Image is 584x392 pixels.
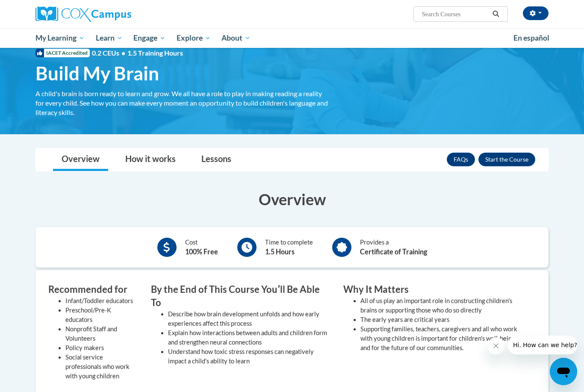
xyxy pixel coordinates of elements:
div: A child's brain is born ready to learn and grow. We all have a role to play in making reading a r... [35,89,330,117]
h3: Overview [35,189,549,210]
span: Explore [177,33,211,43]
li: Understand how toxic stress responses can negatively impact a child's ability to learn [168,347,330,366]
a: Engage [128,28,171,48]
li: Infant/Toddler educators [65,296,138,306]
a: En español [508,29,555,47]
button: Account Settings [523,6,549,20]
a: My Learning [30,28,90,48]
input: Search Courses [421,9,490,19]
span: Learn [96,33,123,43]
b: Certificate of Training [360,248,427,256]
iframe: Message from company [508,336,577,354]
a: How it works [117,148,184,171]
a: Explore [171,28,216,48]
div: Cost [185,238,218,257]
span: About [221,33,251,43]
a: Learn [90,28,128,48]
li: Nonprofit Staff and Volunteers [65,324,138,343]
a: Cox Campus [35,6,198,22]
span: My Learning [35,33,85,43]
li: All of us play an important role in constructing children's brains or supporting those who do so ... [360,296,523,315]
div: Provides a [360,238,427,257]
span: 0.2 CEUs [92,48,183,58]
li: Policy makers [65,343,138,353]
span: • [121,49,125,57]
div: Time to complete [265,238,313,257]
a: About [216,28,257,48]
h3: By the End of This Course Youʹll Be Able To [151,283,330,309]
button: Enroll [478,153,535,166]
span: 1.5 Training Hours [127,49,183,57]
div: Main menu [23,28,561,48]
li: Explain how interactions between adults and children form and strengthen neural connections [168,328,330,347]
img: Cox Campus [35,6,131,22]
span: IACET Accredited [35,49,90,57]
li: Preschool/Pre-K educators [65,306,138,324]
span: Build My Brain [35,62,159,85]
b: 1.5 Hours [265,248,295,256]
a: Lessons [193,148,240,171]
b: 100% Free [185,248,218,256]
a: Overview [53,148,108,171]
iframe: Close message [487,337,504,354]
span: Engage [133,33,165,43]
h3: Why It Matters [343,283,523,296]
li: Describe how brain development unfolds and how early experiences affect this process [168,309,330,328]
li: The early years are critical years [360,315,523,324]
iframe: Button to launch messaging window [550,358,577,385]
li: Social service professionals who work with young children [65,353,138,381]
button: Search [490,9,502,19]
h3: Recommended for [48,283,138,296]
a: FAQs [447,153,475,166]
span: En español [513,33,549,42]
li: Supporting families, teachers, caregivers and all who work with young children is important for c... [360,324,523,353]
